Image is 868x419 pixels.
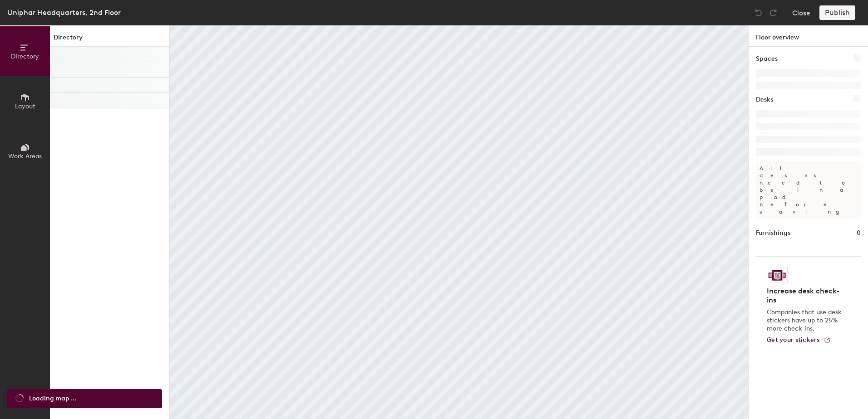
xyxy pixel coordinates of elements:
[170,25,748,419] canvas: Map
[29,394,76,404] span: Loading map ...
[15,102,35,110] span: Layout
[756,228,790,238] h1: Furnishings
[767,336,820,344] span: Get your stickers
[792,5,810,20] button: Close
[7,7,121,18] div: Uniphar Headquarters, 2nd Floor
[769,8,778,17] img: Redo
[749,25,868,47] h1: Floor overview
[11,53,39,60] span: Directory
[756,54,778,64] h1: Spaces
[857,228,861,238] h1: 0
[8,152,42,160] span: Work Areas
[50,33,169,47] h1: Directory
[754,8,763,17] img: Undo
[756,95,773,105] h1: Desks
[767,268,788,283] img: Sticker logo
[756,161,861,219] p: All desks need to be in a pod before saving
[767,336,831,344] a: Get your stickers
[767,287,844,305] h4: Increase desk check-ins
[767,308,844,333] p: Companies that use desk stickers have up to 25% more check-ins.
